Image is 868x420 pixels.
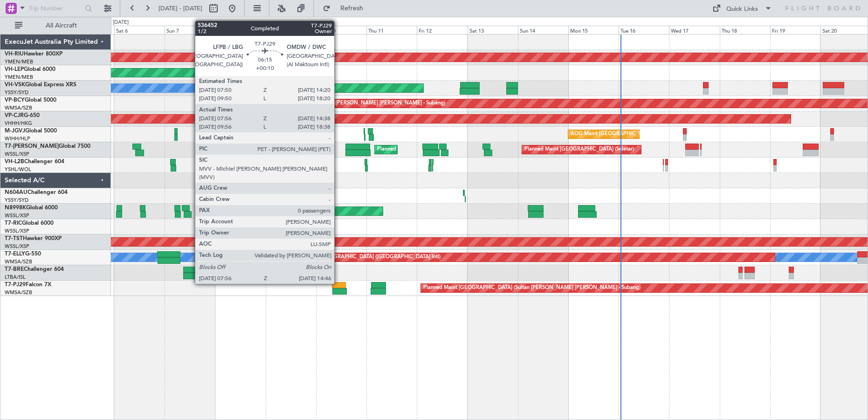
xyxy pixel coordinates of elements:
a: WSSL/XSP [5,243,29,250]
div: Fri 12 [417,26,467,34]
div: Quick Links [726,5,758,14]
div: Unplanned Maint [GEOGRAPHIC_DATA] (Sultan [PERSON_NAME] [PERSON_NAME] - Subang) [221,96,445,110]
a: T7-TSTHawker 900XP [5,236,62,241]
span: All Aircraft [24,22,98,29]
a: WIHH/HLP [5,135,30,142]
a: T7-BREChallenger 604 [5,267,64,272]
a: YMEN/MEB [5,58,33,65]
span: VP-CJR [5,113,24,118]
span: N8998K [5,205,26,211]
a: VH-LEPGlobal 6000 [5,67,55,72]
span: N604AU [5,190,28,195]
button: Refresh [318,1,374,16]
div: Planned Maint [GEOGRAPHIC_DATA] (Seletar) [524,143,634,157]
span: [DATE] - [DATE] [158,4,202,13]
div: Thu 11 [366,26,417,34]
div: Sun 7 [165,26,215,34]
div: Mon 15 [568,26,619,34]
a: VHHH/HKG [5,120,32,127]
span: Refresh [332,5,372,12]
span: VH-L2B [5,159,24,165]
a: M-JGVJGlobal 5000 [5,128,57,134]
a: LTBA/ISL [5,274,26,281]
a: VH-RIUHawker 800XP [5,51,62,57]
span: T7-BRE [5,267,24,272]
button: Quick Links [708,1,777,16]
a: WSSL/XSP [5,151,29,158]
div: Planned Maint Dubai (Al Maktoum Intl) [377,143,469,157]
span: VH-LEP [5,67,24,72]
a: WSSL/XSP [5,227,29,234]
a: VH-VSKGlobal Express XRS [5,82,76,88]
div: Planned Maint [GEOGRAPHIC_DATA] ([GEOGRAPHIC_DATA] Intl) [285,250,441,264]
span: M-JGVJ [5,128,25,134]
div: Tue 16 [619,26,669,34]
a: T7-PJ29Falcon 7X [5,282,51,288]
a: T7-[PERSON_NAME]Global 7500 [5,144,90,149]
a: VH-L2BChallenger 604 [5,159,64,165]
a: VP-BCYGlobal 5000 [5,97,56,103]
span: T7-RIC [5,220,22,226]
a: WMSA/SZB [5,289,32,296]
div: Planned Maint [GEOGRAPHIC_DATA] (Seletar) [217,204,327,218]
span: VP-BCY [5,97,25,103]
div: Sat 6 [114,26,165,34]
div: Thu 18 [720,26,770,34]
div: Sat 13 [468,26,518,34]
a: T7-RICGlobal 6000 [5,220,54,226]
input: Trip Number [28,1,82,15]
a: YSSY/SYD [5,89,28,96]
a: WSSL/XSP [5,212,29,219]
span: VH-VSK [5,82,25,88]
a: WMSA/SZB [5,258,32,265]
span: T7-TST [5,236,23,241]
div: Mon 8 [215,26,265,34]
div: [DATE] [113,19,129,27]
div: Tue 9 [266,26,316,34]
span: T7-[PERSON_NAME] [5,144,59,149]
span: T7-PJ29 [5,282,26,288]
a: N8998KGlobal 6000 [5,205,58,211]
a: T7-ELLYG-550 [5,251,41,257]
div: Wed 17 [669,26,719,34]
span: T7-ELLY [5,251,25,257]
a: WMSA/SZB [5,104,32,111]
div: Planned Maint [GEOGRAPHIC_DATA] (Sultan [PERSON_NAME] [PERSON_NAME] - Subang) [423,281,641,295]
div: AOG Maint [GEOGRAPHIC_DATA] (Halim Intl) [571,127,680,141]
a: YMEN/MEB [5,74,33,81]
a: VP-CJRG-650 [5,113,40,118]
div: Fri 19 [770,26,820,34]
a: YSHL/WOL [5,166,31,173]
div: Wed 10 [316,26,366,34]
a: YSSY/SYD [5,197,28,204]
div: Sun 14 [518,26,568,34]
button: All Aircraft [10,18,101,33]
a: N604AUChallenger 604 [5,190,68,195]
span: VH-RIU [5,51,24,57]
